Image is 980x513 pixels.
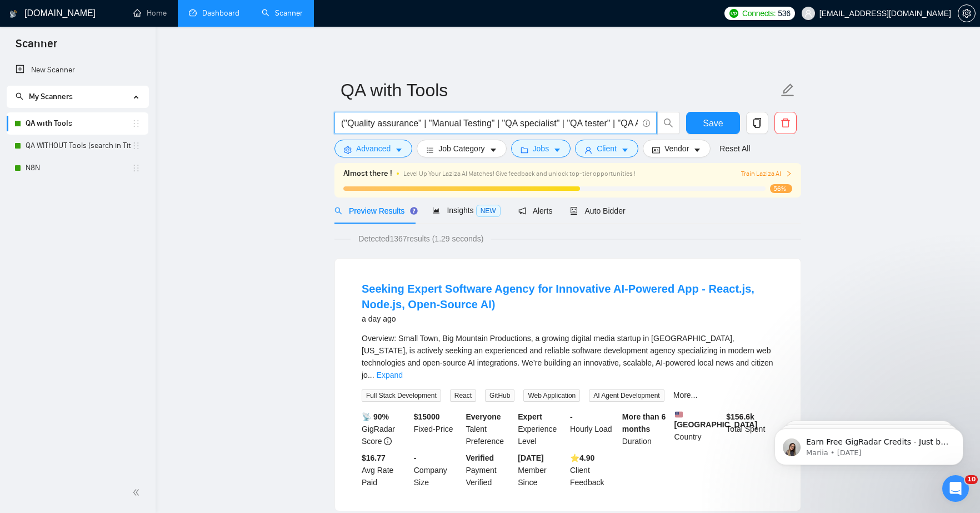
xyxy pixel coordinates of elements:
b: [GEOGRAPHIC_DATA] [674,411,758,429]
span: Preview Results [334,206,414,215]
span: My Scanners [29,92,73,101]
span: Vendor [664,142,689,155]
div: Country [672,411,724,447]
span: 10 [965,475,978,484]
span: info-circle [643,120,650,127]
span: caret-down [553,146,561,154]
a: QA WITHOUT Tools (search in Titles) [26,135,132,157]
span: Client [597,142,617,155]
button: folderJobscaret-down [511,140,571,157]
a: setting [958,9,976,18]
span: holder [132,119,141,128]
b: $ 15000 [414,412,440,421]
img: logo [9,5,17,23]
div: Total Spent [724,411,776,447]
a: dashboardDashboard [189,8,239,18]
button: barsJob Categorycaret-down [417,140,506,157]
div: GigRadar Score [359,411,412,447]
button: Train Laziza AI [741,169,792,179]
span: Full Stack Development [362,389,441,402]
img: upwork-logo.png [729,9,738,18]
li: New Scanner [7,59,148,81]
b: $16.77 [362,453,386,462]
button: copy [746,112,768,134]
span: caret-down [489,146,497,154]
span: folder [521,146,528,154]
button: idcardVendorcaret-down [643,140,711,157]
b: ⭐️ 4.90 [570,453,594,462]
span: 56% [770,184,792,193]
span: holder [132,164,141,172]
div: Experience Level [516,411,568,447]
div: Payment Verified [464,452,516,489]
li: QA WITHOUT Tools (search in Titles) [7,135,148,157]
span: Level Up Your Laziza AI Matches! Give feedback and unlock top-tier opportunities ! [403,170,636,177]
span: Advanced [356,142,391,155]
a: N8N [26,157,132,179]
span: GitHub [485,389,514,402]
div: Tooltip anchor [409,206,419,216]
span: right [786,170,792,177]
span: caret-down [621,146,629,154]
span: Detected 1367 results (1.29 seconds) [351,233,491,245]
span: caret-down [395,146,403,154]
span: 536 [778,7,790,19]
a: QA with Tools [26,112,132,135]
span: Job Category [438,142,484,155]
div: Fixed-Price [412,411,464,447]
span: double-left [132,487,143,498]
span: user [584,146,592,154]
b: $ 156.6k [726,412,754,421]
span: ... [368,371,374,379]
iframe: Intercom notifications message [758,405,980,483]
button: userClientcaret-down [575,140,638,157]
span: Auto Bidder [570,206,625,215]
span: Alerts [518,206,553,215]
span: Scanner [7,36,66,59]
input: Search Freelance Jobs... [341,116,638,130]
div: a day ago [362,312,774,325]
span: Save [703,116,723,130]
b: Verified [466,453,494,462]
span: AI Agent Development [589,389,664,402]
div: Duration [620,411,672,447]
b: [DATE] [518,453,543,462]
span: search [334,207,342,215]
button: settingAdvancedcaret-down [334,140,412,157]
img: 🇺🇸 [675,411,683,418]
div: Avg Rate Paid [359,452,412,489]
div: Client Feedback [568,452,620,489]
a: Reset All [719,142,750,155]
button: delete [774,112,797,134]
span: idcard [652,146,660,154]
span: Jobs [533,142,549,155]
b: More than 6 months [622,412,666,433]
a: Seeking Expert Software Agency for Innovative AI-Powered App - React.js, Node.js, Open-Source AI) [362,283,754,310]
span: setting [344,146,352,154]
span: notification [518,207,526,215]
div: Hourly Load [568,411,620,447]
span: area-chart [432,206,440,214]
button: Save [686,112,740,134]
span: Almost there ! [343,167,392,180]
a: More... [673,391,698,399]
button: search [657,112,679,134]
button: setting [958,4,976,22]
a: Expand [377,371,403,379]
a: New Scanner [16,59,139,81]
span: React [450,389,476,402]
span: Connects: [742,7,776,19]
span: search [658,118,679,128]
span: delete [775,118,796,128]
span: copy [747,118,768,128]
li: N8N [7,157,148,179]
b: - [570,412,573,421]
li: QA with Tools [7,112,148,135]
span: Web Application [523,389,580,402]
span: info-circle [384,437,392,445]
span: Insights [432,206,500,215]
